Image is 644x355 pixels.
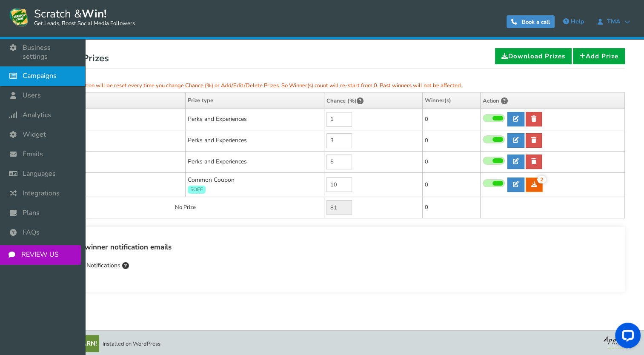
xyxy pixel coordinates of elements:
[608,319,644,355] iframe: LiveChat chat widget
[188,157,247,166] span: Perks and Experiences
[573,48,625,64] a: Add Prize
[23,111,51,120] span: Analytics
[188,115,247,123] span: Perks and Experiences
[23,43,77,61] span: Business settings
[47,130,186,151] td: Pedestal Fan
[603,18,624,25] span: TMA
[422,130,480,151] td: 0
[9,6,30,28] img: Scratch and Win
[47,151,186,172] td: Banana Chips
[47,109,186,130] td: Kerala Saree
[422,172,480,197] td: 0
[495,48,572,64] a: Download Prizes
[507,15,555,28] a: Book a call
[522,18,550,26] span: Book a call
[324,92,422,109] th: Chance (%)
[188,176,322,194] div: Common Coupon
[23,150,43,159] span: Emails
[47,197,324,218] td: No Prize
[571,17,584,26] span: Help
[23,91,41,100] span: Users
[185,92,324,109] th: Prize type
[604,335,638,349] img: bg_logo_foot.webp
[23,189,60,198] span: Integrations
[47,172,186,197] td: Kit Kat
[46,80,625,92] p: Prize calculation will be reset every time you change Chance (%) or Add/Edit/Delete Prizes. So Wi...
[422,109,480,130] td: 0
[30,6,135,28] span: Scratch &
[23,130,46,139] span: Widget
[23,72,57,80] span: Campaigns
[23,209,40,218] span: Plans
[34,20,135,27] small: Get Leads, Boost Social Media Followers
[559,15,588,29] a: Help
[188,136,247,144] span: Perks and Experiences
[23,228,40,237] span: FAQs
[188,186,206,194] span: 5OFF
[526,177,543,192] a: 2
[326,200,352,215] input: Value not editable
[23,169,56,178] span: Languages
[82,6,106,21] strong: Win!
[537,176,546,183] span: 2
[9,6,135,28] a: Scratch &Win! Get Leads, Boost Social Media Followers
[21,250,59,259] span: REVIEW US
[47,92,186,109] th: Prize title
[57,242,614,253] h4: Receive winner notification emails
[422,92,480,109] th: Winner(s)
[480,92,625,109] th: Action
[422,197,480,218] td: 0
[103,340,160,348] span: Installed on WordPress
[66,261,120,269] span: Enable Notifications
[422,151,480,172] td: 0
